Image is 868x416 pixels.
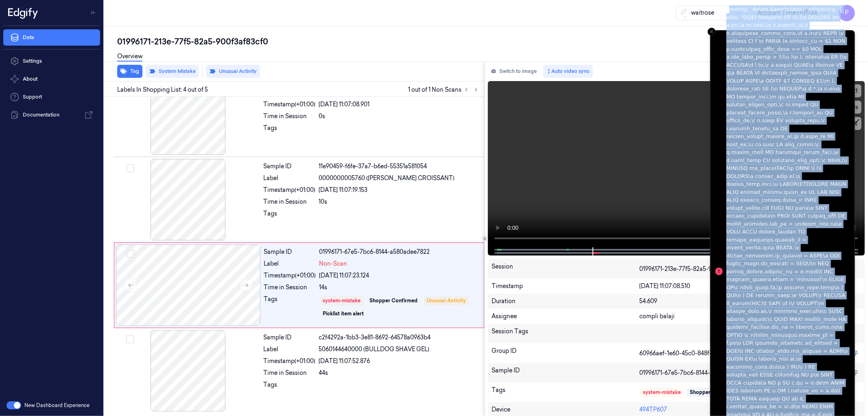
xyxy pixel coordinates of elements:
a: Overview [117,52,142,62]
div: system-mistake [643,389,681,396]
span: 0000000005760 ([PERSON_NAME] CROISSANT) [319,174,455,183]
div: Label [264,174,316,183]
span: 01996171-67e5-7bc6-8144-a580adee7822 [639,369,750,377]
div: [DATE] 11:07:19.153 [319,186,479,194]
div: [DATE] 11:07:52.876 [319,357,479,365]
div: Label [264,260,316,268]
button: Tag [117,65,142,78]
div: 11e90459-f6fe-37a7-b6ed-55351a581054 [319,162,479,171]
button: P [839,5,855,21]
span: 60966aef-1e60-45c0-848f-614eab12d892 [639,349,749,358]
a: Settings [3,53,100,69]
div: 494TP607 [639,405,861,414]
div: Time in Session [264,369,316,377]
button: Select row [126,335,134,343]
div: Timestamp (+01:00) [264,186,316,194]
button: Select row [126,164,134,172]
div: Unusual-Activity [427,297,466,304]
button: Auto video sync [543,65,593,78]
div: 14s [319,283,479,292]
div: Timestamp (+01:00) [264,100,316,109]
span: 1 out of 1 Non Scans [408,85,481,95]
button: System Mistake [146,65,199,78]
div: 10s [319,198,479,206]
button: Switch to image [488,65,540,78]
div: Timestamp (+01:00) [264,271,316,280]
div: Session Tags [492,327,639,340]
span: Non-Scan [319,260,348,268]
div: Assignee [492,312,639,321]
div: Time in Session [264,112,316,121]
button: 0s [848,101,861,114]
span: 5060144640000 (BULLDOG SHAVE GEL) [319,345,430,354]
div: Picklist item alert [323,310,364,317]
div: 01996171-213e-77f5-82a5-900f3af83cf0 [117,36,861,47]
div: Time in Session [264,198,316,206]
div: Tags [264,124,316,137]
div: Tags [264,209,316,222]
a: Support [3,89,100,105]
div: Tags [264,295,316,319]
div: 54.609 [639,297,861,306]
div: compli balaji [639,312,861,321]
a: Data [3,29,100,46]
button: Unusual Activity [206,65,260,78]
div: Sample ID [264,333,316,342]
div: Group ID [492,347,639,360]
span: 01996171-213e-77f5-82a5-900f3af83cf0 [639,265,745,273]
button: Toggle Navigation [87,6,100,19]
div: Sample ID [492,366,639,379]
button: Select row [127,250,135,258]
button: About [3,71,100,87]
div: [DATE] 11:07:23.124 [319,271,479,280]
div: Sample ID [264,248,316,256]
div: Sample ID [264,162,316,171]
div: 01996171-67e5-7bc6-8144-a580adee7822 [319,248,479,256]
button: Close toast [708,28,716,36]
div: Time in Session [264,283,316,292]
a: Documentation [3,107,100,123]
div: system-mistake [323,297,361,304]
div: Timestamp [492,282,639,291]
div: Tags [492,386,639,399]
div: c2f4292a-1bb3-3e81-8692-64578a0963b4 [319,333,479,342]
div: Session [492,262,639,275]
div: Duration [492,297,639,306]
div: Tags [264,381,316,394]
div: 44s [319,369,479,377]
div: [DATE] 11:07:08.901 [319,100,479,109]
div: Shopper Confirmed [690,389,738,396]
div: 0s [319,112,479,121]
button: x1 [848,84,861,97]
div: Timestamp (+01:00) [264,357,316,365]
div: Label [264,345,316,354]
div: Device [492,405,639,414]
div: Shopper Confirmed [370,297,418,304]
span: Labels In Shopping List: 4 out of 5 [117,86,208,94]
div: [DATE] 11:07:08.510 [639,282,861,291]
